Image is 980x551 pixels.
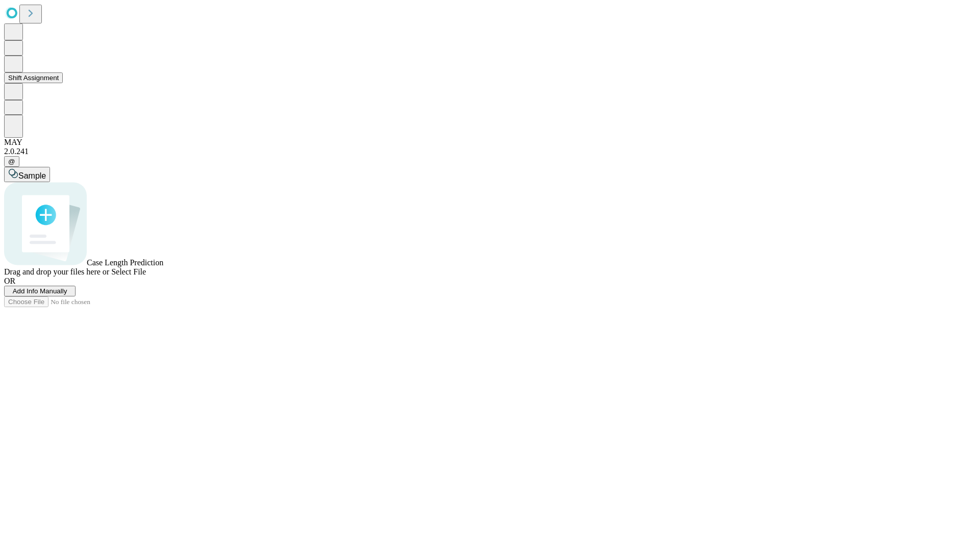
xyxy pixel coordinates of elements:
[18,171,46,180] span: Sample
[4,156,19,167] button: @
[8,158,15,165] span: @
[4,72,63,83] button: Shift Assignment
[4,267,109,276] span: Drag and drop your files here or
[111,267,146,276] span: Select File
[4,147,976,156] div: 2.0.241
[4,286,76,296] button: Add Info Manually
[87,258,163,267] span: Case Length Prediction
[13,287,67,295] span: Add Info Manually
[4,277,15,285] span: OR
[4,138,976,147] div: MAY
[4,167,50,182] button: Sample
